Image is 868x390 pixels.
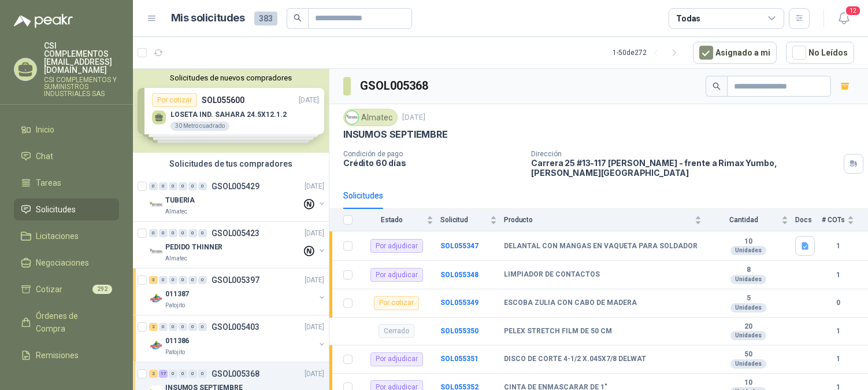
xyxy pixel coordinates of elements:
div: 0 [159,182,168,190]
div: 3 [149,276,158,284]
span: Solicitudes [36,203,76,216]
b: 10 [709,378,788,388]
img: Company Logo [149,198,163,212]
div: 2 [149,370,158,378]
div: Unidades [730,275,766,284]
div: 0 [179,323,187,331]
div: Por adjudicar [370,239,423,253]
div: 0 [188,323,197,331]
span: Producto [504,216,692,224]
a: Cotizar292 [14,278,119,300]
span: 292 [92,285,112,294]
div: Por adjudicar [370,268,423,282]
b: SOL055347 [440,242,478,250]
b: SOL055348 [440,271,478,279]
img: Company Logo [346,111,358,124]
b: 1 [822,354,854,365]
div: Unidades [730,331,766,340]
p: [DATE] [305,369,324,380]
button: No Leídos [786,42,854,64]
div: 0 [159,229,168,237]
b: 10 [709,237,788,246]
span: search [294,14,302,22]
th: Solicitud [440,209,504,231]
p: CSI COMPLEMENTOS [EMAIL_ADDRESS][DOMAIN_NAME] [44,42,119,74]
p: GSOL005368 [212,370,259,378]
img: Company Logo [149,339,163,352]
p: [DATE] [305,228,324,239]
th: Producto [504,209,709,231]
b: SOL055350 [440,327,478,335]
b: 0 [822,297,854,308]
div: Por adjudicar [370,352,423,366]
a: SOL055351 [440,355,478,363]
th: Cantidad [709,209,795,231]
div: 17 [159,370,168,378]
div: 0 [169,182,177,190]
a: Órdenes de Compra [14,305,119,340]
th: # COTs [822,209,868,231]
span: Tareas [36,176,61,189]
b: ESCOBA ZULIA CON CABO DE MADERA [504,299,637,308]
p: Carrera 25 #13-117 [PERSON_NAME] - frente a Rimax Yumbo , [PERSON_NAME][GEOGRAPHIC_DATA] [531,158,839,178]
button: 12 [833,8,854,29]
a: 0 0 0 0 0 0 GSOL005429[DATE] Company LogoTUBERIAAlmatec [149,179,327,216]
b: 20 [709,322,788,332]
div: 0 [198,276,207,284]
button: Solicitudes de nuevos compradores [138,73,324,82]
a: Remisiones [14,344,119,366]
th: Docs [795,209,822,231]
a: Negociaciones [14,252,119,274]
b: 1 [822,270,854,281]
p: CSI COMPLEMENTOS Y SUMINISTROS INDUSTRIALES SAS [44,76,119,97]
p: Almatec [165,254,187,263]
p: Condición de pago [343,150,522,158]
p: 011386 [165,336,189,347]
b: SOL055349 [440,299,478,307]
b: 1 [822,326,854,337]
p: GSOL005423 [212,229,259,237]
p: GSOL005403 [212,323,259,331]
div: 0 [179,182,187,190]
div: Unidades [730,303,766,312]
p: [DATE] [402,112,425,123]
span: search [713,82,721,90]
div: Solicitudes de tus compradores [133,153,329,175]
div: 0 [169,323,177,331]
p: PEDIDO THINNER [165,242,222,253]
div: 0 [169,229,177,237]
div: Solicitudes [343,189,383,202]
div: 0 [198,182,207,190]
b: 5 [709,294,788,303]
h3: GSOL005368 [360,77,430,95]
div: 0 [149,229,158,237]
div: 0 [198,323,207,331]
div: 0 [188,276,197,284]
div: 0 [198,370,207,378]
p: Dirección [531,150,839,158]
a: Inicio [14,119,119,141]
a: 3 0 0 0 0 0 GSOL005397[DATE] Company Logo011387Patojito [149,273,327,310]
p: [DATE] [305,322,324,333]
div: Todas [676,12,700,25]
p: GSOL005397 [212,276,259,284]
a: 0 0 0 0 0 0 GSOL005423[DATE] Company LogoPEDIDO THINNERAlmatec [149,226,327,263]
span: 383 [254,12,277,25]
div: Cerrado [379,324,414,338]
p: Patojito [165,301,185,310]
div: 0 [169,276,177,284]
img: Logo peakr [14,14,73,28]
b: PELEX STRETCH FILM DE 50 CM [504,327,612,336]
p: [DATE] [305,275,324,286]
p: Crédito 60 días [343,158,522,168]
span: 12 [845,5,861,16]
div: 0 [179,276,187,284]
div: 2 [149,323,158,331]
div: 0 [149,182,158,190]
div: 0 [179,229,187,237]
span: Remisiones [36,349,79,362]
p: Patojito [165,348,185,357]
div: Por cotizar [374,296,419,310]
span: Licitaciones [36,230,79,242]
a: Licitaciones [14,225,119,247]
